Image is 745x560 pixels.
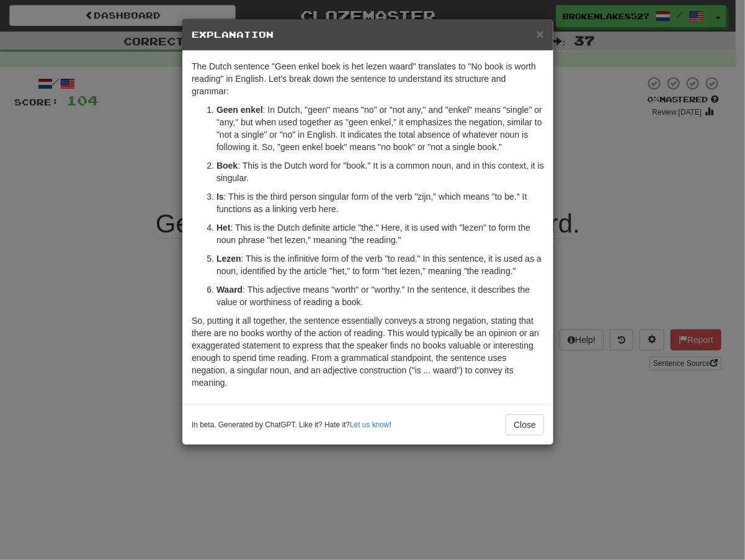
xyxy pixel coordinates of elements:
[216,161,238,171] strong: Boek
[216,192,224,202] strong: Is
[216,252,544,277] p: : This is the infinitive form of the verb "to read." In this sentence, it is used as a noun, iden...
[216,285,243,295] strong: Waard
[216,221,544,246] p: : This is the Dutch definite article "the." Here, it is used with "lezen" to form the noun phrase...
[216,105,263,115] strong: Geen enkel
[506,414,544,435] button: Close
[216,223,231,233] strong: Het
[192,420,391,430] small: In beta. Generated by ChatGPT. Like it? Hate it? !
[216,254,241,264] strong: Lezen
[537,27,544,41] span: ×
[537,27,544,40] button: Close
[192,314,544,389] p: So, putting it all together, the sentence essentially conveys a strong negation, stating that the...
[350,420,389,429] a: Let us know
[192,60,544,97] p: The Dutch sentence "Geen enkel boek is het lezen waard" translates to "No book is worth reading" ...
[216,190,544,215] p: : This is the third person singular form of the verb "zijn," which means "to be." It functions as...
[216,283,544,308] p: : This adjective means "worth" or "worthy." In the sentence, it describes the value or worthiness...
[192,29,544,41] h5: Explanation
[216,159,544,184] p: : This is the Dutch word for "book." It is a common noun, and in this context, it is singular.
[216,104,544,153] p: : In Dutch, "geen" means "no" or "not any," and "enkel" means "single" or "any," but when used to...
